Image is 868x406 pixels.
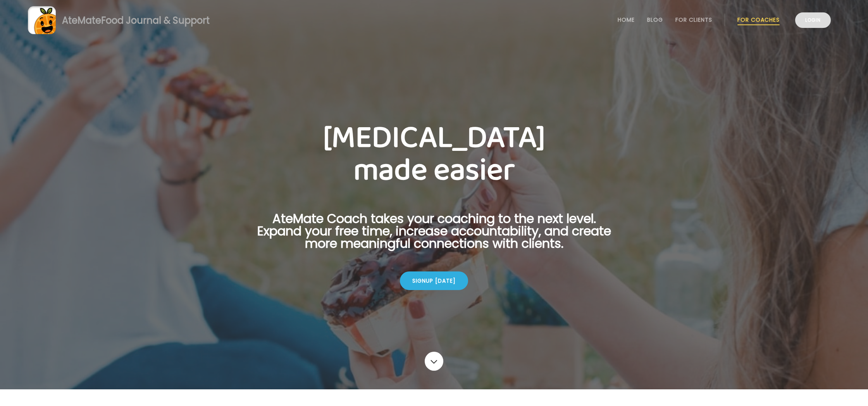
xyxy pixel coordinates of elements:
[400,271,468,290] div: Signup [DATE]
[245,213,623,259] p: AteMate Coach takes your coaching to the next level. Expand your free time, increase accountabili...
[101,14,210,27] span: Food Journal & Support
[56,14,210,27] div: AteMate
[28,6,840,34] a: AteMateFood Journal & Support
[647,17,663,23] a: Blog
[675,17,712,23] a: For Clients
[618,17,635,23] a: Home
[245,122,623,187] h1: [MEDICAL_DATA] made easier
[795,12,831,28] a: Login
[737,17,780,23] a: For Coaches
